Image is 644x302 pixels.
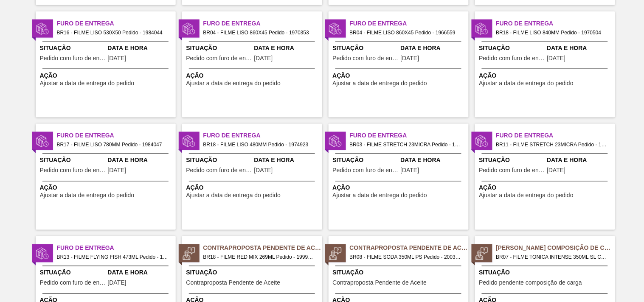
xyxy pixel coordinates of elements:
[496,19,615,28] span: Furo de Entrega
[333,184,467,193] span: Ação
[475,247,488,260] img: status
[479,280,582,286] span: Pedido pendente composição de carga
[333,268,467,277] span: Situação
[254,156,320,165] span: Data e Hora
[108,156,174,165] span: Data e Hora
[254,55,273,62] span: 21/08/2025,
[350,244,469,253] span: Contraproposta Pendente de Aceite
[186,44,252,53] span: Situação
[547,156,613,165] span: Data e Hora
[333,80,427,87] span: Ajustar a data de entrega do pedido
[496,131,615,140] span: Furo de Entrega
[40,44,106,53] span: Situação
[203,253,315,262] span: BR18 - FILME RED MIX 269ML Pedido - 1999661
[254,168,273,174] span: 21/08/2025,
[401,44,467,53] span: Data e Hora
[108,55,127,62] span: 19/08/2025,
[479,268,613,277] span: Situação
[186,193,281,199] span: Ajustar a data de entrega do pedido
[40,268,106,277] span: Situação
[57,253,169,262] span: BR13 - FILME FLYING FISH 473ML Pedido - 1972005
[186,80,281,87] span: Ajustar a data de entrega do pedido
[333,168,399,174] span: Pedido com furo de entrega
[350,253,462,262] span: BR08 - FILME SODA 350ML PS Pedido - 2003089
[186,156,252,165] span: Situação
[40,193,135,199] span: Ajustar a data de entrega do pedido
[183,135,195,148] img: status
[329,22,342,35] img: status
[108,44,174,53] span: Data e Hora
[329,135,342,148] img: status
[186,71,320,80] span: Ação
[333,193,427,199] span: Ajustar a data de entrega do pedido
[350,28,462,37] span: BR04 - FILME LISO 860X45 Pedido - 1966559
[496,140,608,150] span: BR11 - FILME STRETCH 23MICRA Pedido - 1971026
[40,168,106,174] span: Pedido com furo de entrega
[36,22,49,35] img: status
[36,135,49,148] img: status
[40,71,174,80] span: Ação
[186,280,281,286] span: Contraproposta Pendente de Aceite
[40,280,106,286] span: Pedido com furo de entrega
[479,55,545,62] span: Pedido com furo de entrega
[479,168,545,174] span: Pedido com furo de entrega
[479,71,613,80] span: Ação
[479,193,574,199] span: Ajustar a data de entrega do pedido
[350,131,469,140] span: Furo de Entrega
[57,244,176,253] span: Furo de Entrega
[479,184,613,193] span: Ação
[547,168,566,174] span: 18/08/2025,
[329,247,342,260] img: status
[350,140,462,150] span: BR03 - FILME STRETCH 23MICRA Pedido - 1970230
[496,253,608,262] span: BR07 - FILME TONICA INTENSE 350ML SL C12 Pedido - 1975564
[496,28,608,37] span: BR18 - FILME LISO 840MM Pedido - 1970504
[203,19,322,28] span: Furo de Entrega
[496,244,615,253] span: Pedido Aguardando Composição de Carga
[183,247,195,260] img: status
[333,156,399,165] span: Situação
[57,140,169,150] span: BR17 - FILME LISO 780MM Pedido - 1984047
[57,131,176,140] span: Furo de Entrega
[547,44,613,53] span: Data e Hora
[108,268,174,277] span: Data e Hora
[40,80,135,87] span: Ajustar a data de entrega do pedido
[108,280,127,286] span: 22/07/2025,
[203,140,315,150] span: BR18 - FILME LISO 480MM Pedido - 1974923
[333,280,427,286] span: Contraproposta Pendente de Aceite
[401,156,467,165] span: Data e Hora
[203,28,315,37] span: BR04 - FILME LISO 860X45 Pedido - 1970353
[333,55,399,62] span: Pedido com furo de entrega
[36,247,49,260] img: status
[186,184,320,193] span: Ação
[547,55,566,62] span: 21/08/2025,
[186,268,320,277] span: Situação
[57,19,176,28] span: Furo de Entrega
[401,168,419,174] span: 18/08/2025,
[186,168,252,174] span: Pedido com furo de entrega
[401,55,419,62] span: 21/08/2025,
[40,55,106,62] span: Pedido com furo de entrega
[40,156,106,165] span: Situação
[475,22,488,35] img: status
[350,19,469,28] span: Furo de Entrega
[203,131,322,140] span: Furo de Entrega
[475,135,488,148] img: status
[108,168,127,174] span: 19/08/2025,
[479,156,545,165] span: Situação
[333,44,399,53] span: Situação
[479,44,545,53] span: Situação
[186,55,252,62] span: Pedido com furo de entrega
[479,80,574,87] span: Ajustar a data de entrega do pedido
[183,22,195,35] img: status
[254,44,320,53] span: Data e Hora
[40,184,174,193] span: Ação
[333,71,467,80] span: Ação
[203,244,322,253] span: Contraproposta Pendente de Aceite
[57,28,169,37] span: BR16 - FILME LISO 530X50 Pedido - 1984044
